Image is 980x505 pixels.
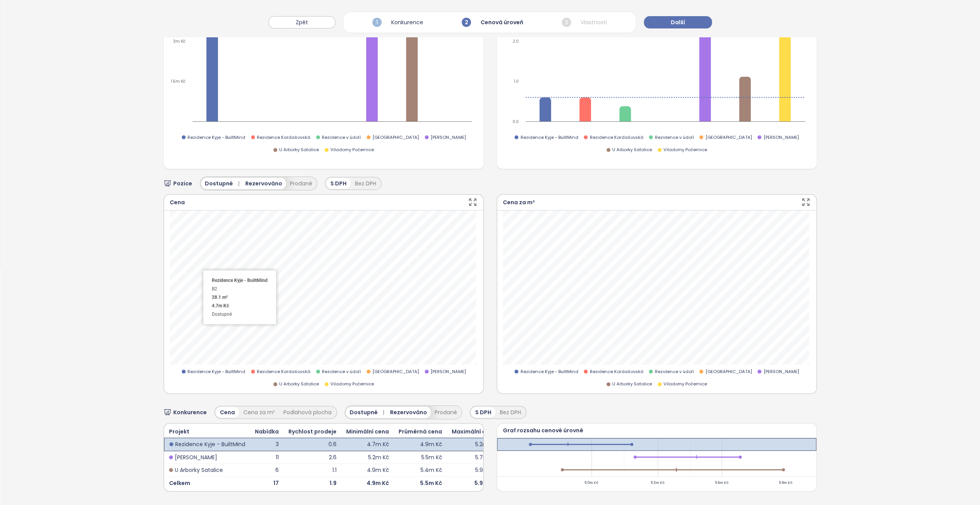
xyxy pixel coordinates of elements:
[279,147,319,153] span: U Arborky Satalice
[250,425,283,438] td: Nabídka
[496,407,525,418] div: Bez DPH
[372,134,419,141] span: [GEOGRAPHIC_DATA]
[164,425,250,438] td: Projekt
[296,18,308,27] span: Zpět
[663,381,707,388] span: Viladomy Počernice
[164,438,250,451] td: Rezidence Kyje - BuiltMind
[350,408,387,417] span: Dostupné
[471,407,496,418] div: S DPH
[644,16,712,28] button: Další
[447,464,501,477] td: 5.9m Kč
[250,438,283,451] td: 3
[286,178,316,189] button: Prodané
[590,368,643,375] span: Rezidence Kardašovská
[173,179,192,188] span: Pozice
[514,78,519,84] tspan: 1.0
[341,464,394,477] td: 4.9m Kč
[394,438,447,451] td: 4.9m Kč
[460,16,525,29] div: Cenová úroveň
[431,407,461,418] button: Prodané
[250,477,283,489] td: 17
[394,477,447,489] td: 5.5m Kč
[164,477,250,489] td: Celkem
[283,438,341,451] td: 0.6
[612,381,652,388] span: U Arborky Satalice
[283,451,341,464] td: 2.6
[351,178,380,189] div: Bez DPH
[330,147,374,153] span: Viladomy Počernice
[239,407,279,418] div: Cena za m²
[326,178,351,189] div: S DPH
[283,464,341,477] td: 1.1
[655,134,694,141] span: Rezidence v údolí
[705,368,752,375] span: [GEOGRAPHIC_DATA]
[173,408,207,417] span: Konkurence
[216,407,239,418] div: Cena
[447,438,501,451] td: 5.2m Kč
[590,134,643,141] span: Rezidence Kardašovská
[383,408,384,416] span: |
[520,368,578,375] span: Rezidence Kyje - BuiltMind
[257,368,310,375] span: Rezidence Kardašovská
[394,425,447,438] td: Průměrná cena
[268,16,335,28] button: Zpět
[279,407,336,418] div: Podlahová plocha
[341,451,394,464] td: 5.2m Kč
[173,38,186,44] tspan: 3m Kč
[431,134,466,141] span: [PERSON_NAME]
[283,477,341,489] td: 1.9
[205,179,242,188] span: Dostupné
[779,480,792,485] div: 5.9m Kč
[431,368,466,375] span: [PERSON_NAME]
[562,18,571,27] span: 3
[447,477,501,489] td: 5.9m Kč
[330,381,374,388] span: Viladomy Počernice
[170,198,185,207] div: Cena
[705,134,752,141] span: [GEOGRAPHIC_DATA]
[171,78,186,84] tspan: 1.5m Kč
[394,451,447,464] td: 5.5m Kč
[341,438,394,451] td: 4.7m Kč
[283,425,341,438] td: Rychlost prodeje
[612,147,652,153] span: U Arborky Satalice
[671,18,685,27] span: Další
[245,179,282,188] span: Rezervováno
[390,408,427,417] span: Rezervováno
[763,134,799,141] span: [PERSON_NAME]
[462,18,471,27] span: 2
[250,451,283,464] td: 11
[763,368,799,375] span: [PERSON_NAME]
[513,38,519,44] tspan: 2.0
[520,134,578,141] span: Rezidence Kyje - BuiltMind
[447,451,501,464] td: 5.7m Kč
[322,368,361,375] span: Rezidence v údolí
[715,480,729,485] div: 5.6m Kč
[372,18,382,27] span: 1
[164,464,250,477] td: U Arborky Satalice
[655,368,694,375] span: Rezidence v údolí
[447,425,501,438] td: Maximální cena
[372,368,419,375] span: [GEOGRAPHIC_DATA]
[250,464,283,477] td: 6
[394,464,447,477] td: 5.4m Kč
[188,368,245,375] span: Rezidence Kyje - BuiltMind
[370,16,425,29] div: Konkurence
[651,480,665,485] div: 5.3m Kč
[164,451,250,464] td: [PERSON_NAME]
[513,119,519,125] tspan: 0.0
[238,180,240,187] span: |
[560,16,609,29] div: Vlastnosti
[188,134,245,141] span: Rezidence Kyje - BuiltMind
[341,477,394,489] td: 4.9m Kč
[279,381,319,388] span: U Arborky Satalice
[585,480,598,485] div: 5.0m Kč
[322,134,361,141] span: Rezidence v údolí
[497,423,816,438] div: Graf rozsahu cenové úrovně
[663,147,707,153] span: Viladomy Počernice
[257,134,310,141] span: Rezidence Kardašovská
[341,425,394,438] td: Minimální cena
[503,198,535,207] div: Cena za m²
